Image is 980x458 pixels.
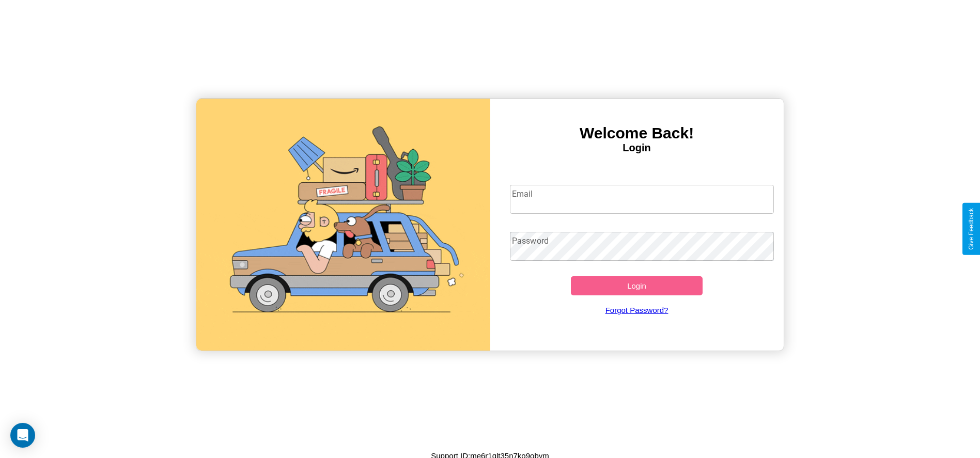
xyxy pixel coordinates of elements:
[490,124,784,142] h3: Welcome Back!
[571,276,703,295] button: Login
[490,142,784,154] h4: Login
[10,423,35,448] div: Open Intercom Messenger
[505,295,769,325] a: Forgot Password?
[196,99,490,351] img: gif
[968,208,975,250] div: Give Feedback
